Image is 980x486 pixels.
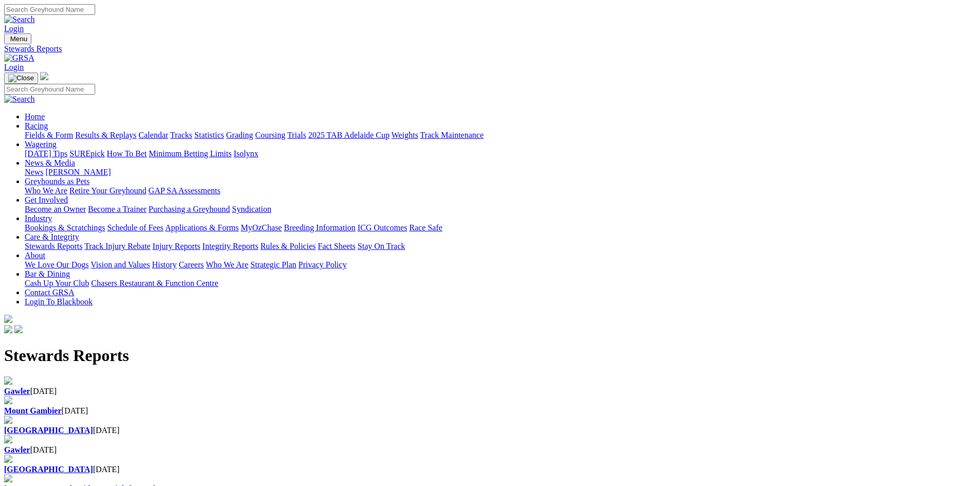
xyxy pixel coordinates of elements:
a: Wagering [25,140,57,149]
div: Racing [25,131,976,140]
a: Bookings & Scratchings [25,223,105,232]
a: Strategic Plan [251,260,296,269]
a: [PERSON_NAME] [45,168,111,176]
button: Toggle navigation [4,73,38,84]
img: Search [4,95,35,104]
input: Search [4,84,95,95]
img: file-red.svg [4,396,12,404]
div: News & Media [25,168,976,177]
a: Cash Up Your Club [25,279,89,287]
div: [DATE] [4,465,976,474]
b: [GEOGRAPHIC_DATA] [4,426,93,435]
img: facebook.svg [4,325,12,333]
img: logo-grsa-white.png [4,315,12,323]
a: Mount Gambier [4,406,62,415]
a: Breeding Information [284,223,355,232]
a: Vision and Values [91,260,150,269]
a: Race Safe [409,223,442,232]
a: 2025 TAB Adelaide Cup [308,131,389,139]
a: How To Bet [107,149,147,158]
a: Chasers Restaurant & Function Centre [91,279,218,287]
a: Who We Are [206,260,248,269]
div: Wagering [25,149,976,158]
a: Gawler [4,387,30,395]
button: Toggle navigation [4,33,31,44]
img: file-red.svg [4,455,12,463]
img: file-red.svg [4,474,12,482]
div: Care & Integrity [25,242,976,251]
div: About [25,260,976,269]
div: Industry [25,223,976,232]
div: [DATE] [4,387,976,396]
a: About [25,251,45,260]
a: News [25,168,43,176]
input: Search [4,4,95,15]
img: file-red.svg [4,416,12,424]
div: [DATE] [4,426,976,435]
a: ICG Outcomes [358,223,407,232]
a: Results & Replays [75,131,136,139]
a: News & Media [25,158,75,167]
a: Fields & Form [25,131,73,139]
a: Gawler [4,445,30,454]
img: GRSA [4,53,34,63]
div: Get Involved [25,205,976,214]
a: Purchasing a Greyhound [149,205,230,213]
a: Weights [391,131,418,139]
a: Coursing [255,131,286,139]
a: Isolynx [234,149,258,158]
a: Grading [226,131,253,139]
a: Contact GRSA [25,288,74,297]
a: Integrity Reports [202,242,258,250]
a: Syndication [232,205,271,213]
a: Greyhounds as Pets [25,177,90,186]
a: Fact Sheets [318,242,355,250]
a: Racing [25,121,48,130]
img: logo-grsa-white.png [40,72,48,80]
a: GAP SA Assessments [149,186,221,195]
a: Become an Owner [25,205,86,213]
a: Become a Trainer [88,205,147,213]
img: file-red.svg [4,435,12,443]
a: Login [4,24,24,33]
a: Stewards Reports [25,242,82,250]
a: Industry [25,214,52,223]
a: Privacy Policy [298,260,347,269]
a: Track Maintenance [420,131,484,139]
div: Bar & Dining [25,279,976,288]
a: [DATE] Tips [25,149,67,158]
a: We Love Our Dogs [25,260,88,269]
a: Login To Blackbook [25,297,93,306]
a: Careers [179,260,204,269]
a: Bar & Dining [25,269,70,278]
a: Home [25,112,45,121]
a: [GEOGRAPHIC_DATA] [4,465,93,474]
h1: Stewards Reports [4,346,976,365]
a: History [152,260,176,269]
span: Menu [10,35,27,43]
div: Greyhounds as Pets [25,186,976,195]
a: Retire Your Greyhound [69,186,147,195]
a: Care & Integrity [25,232,79,241]
a: Stay On Track [358,242,405,250]
a: Applications & Forms [165,223,239,232]
a: Tracks [170,131,192,139]
a: Statistics [194,131,224,139]
a: Injury Reports [152,242,200,250]
img: Search [4,15,35,24]
img: Close [8,74,34,82]
a: Who We Are [25,186,67,195]
a: Trials [287,131,306,139]
a: Minimum Betting Limits [149,149,231,158]
a: Stewards Reports [4,44,976,53]
a: MyOzChase [241,223,282,232]
a: Rules & Policies [260,242,316,250]
a: Schedule of Fees [107,223,163,232]
a: Login [4,63,24,71]
a: Track Injury Rebate [84,242,150,250]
